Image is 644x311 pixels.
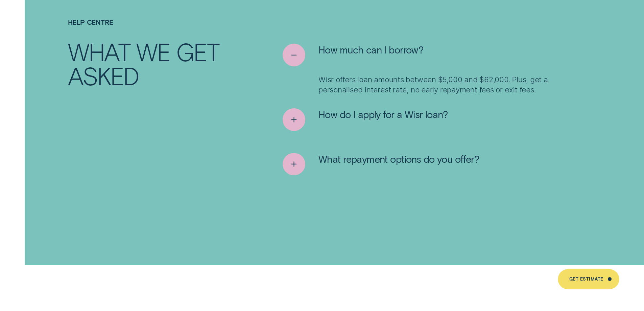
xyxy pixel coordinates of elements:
[68,40,233,88] h2: What we get asked
[318,74,576,95] p: Wisr offers loan amounts between $5,000 and $62,000. Plus, get a personalised interest rate, no e...
[283,44,423,66] button: See less
[558,269,619,289] a: Get Estimate
[283,108,448,131] button: See more
[318,108,448,120] span: How do I apply for a Wisr loan?
[318,153,479,165] span: What repayment options do you offer?
[318,44,423,56] span: How much can I borrow?
[283,153,479,176] button: See more
[68,18,233,26] h4: Help Centre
